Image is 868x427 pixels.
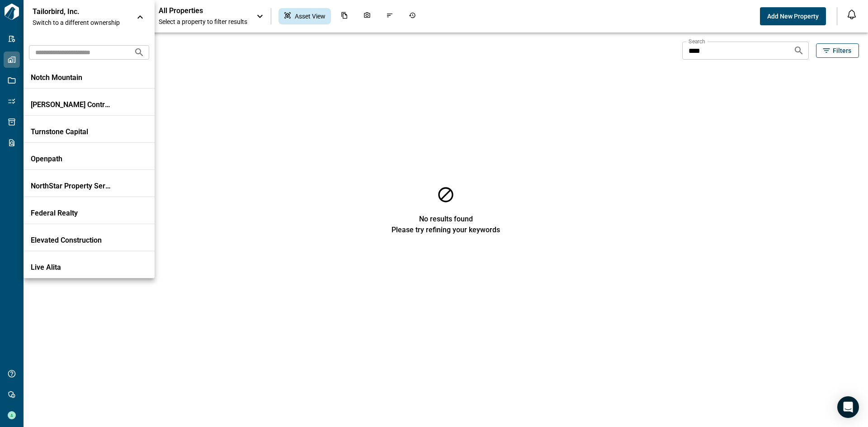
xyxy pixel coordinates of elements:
[31,73,112,82] p: Notch Mountain
[31,182,112,191] p: NorthStar Property Services
[837,396,859,418] div: Open Intercom Messenger
[31,127,112,136] p: Turnstone Capital
[33,18,127,27] span: Switch to a different ownership
[31,100,112,109] p: [PERSON_NAME] Contracting
[33,7,114,16] p: Tailorbird, Inc.
[31,209,112,218] p: Federal Realty
[130,43,148,61] button: Search organizations
[31,155,112,164] p: Openpath
[31,236,112,245] p: Elevated Construction
[31,263,112,272] p: Live Alita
